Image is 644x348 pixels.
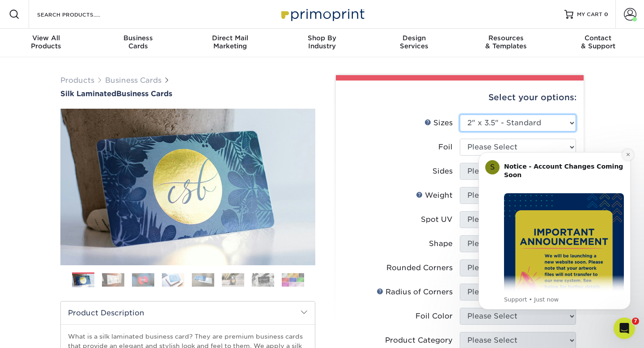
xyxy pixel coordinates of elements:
[460,29,552,57] a: Resources& Templates
[61,301,315,324] h2: Product Description
[552,34,644,50] div: & Support
[552,34,644,42] span: Contact
[276,34,368,50] div: Industry
[102,273,124,287] img: Business Cards 02
[276,34,368,42] span: Shop By
[36,9,123,20] input: SEARCH PRODUCTS.....
[282,273,304,287] img: Business Cards 08
[385,335,453,346] div: Product Category
[105,76,161,85] a: Business Cards
[604,11,608,17] span: 0
[632,318,639,325] span: 7
[184,34,276,42] span: Direct Mail
[222,273,244,287] img: Business Cards 06
[368,34,460,42] span: Design
[429,238,453,249] div: Shape
[416,190,453,201] div: Weight
[421,214,453,225] div: Spot UV
[60,76,94,85] a: Products
[92,29,184,57] a: BusinessCards
[424,118,453,128] div: Sizes
[162,273,184,287] img: Business Cards 04
[252,273,274,287] img: Business Cards 07
[386,263,453,273] div: Rounded Corners
[460,34,552,50] div: & Templates
[276,29,368,57] a: Shop ByIndustry
[60,89,116,98] span: Silk Laminated
[438,142,453,153] div: Foil
[343,81,576,115] div: Select your options:
[368,34,460,50] div: Services
[60,89,315,98] h1: Business Cards
[577,11,602,18] span: MY CART
[432,166,453,177] div: Sides
[465,144,644,315] iframe: Intercom notifications message
[368,29,460,57] a: DesignServices
[184,34,276,50] div: Marketing
[277,4,367,24] img: Primoprint
[377,287,453,297] div: Radius of Corners
[192,273,214,287] img: Business Cards 05
[92,34,184,50] div: Cards
[184,29,276,57] a: Direct MailMarketing
[415,311,453,322] div: Foil Color
[2,321,76,345] iframe: Google Customer Reviews
[72,269,94,292] img: Business Cards 01
[460,34,552,42] span: Resources
[60,89,315,98] a: Silk LaminatedBusiness Cards
[60,59,315,314] img: Silk Laminated 01
[132,273,154,287] img: Business Cards 03
[552,29,644,57] a: Contact& Support
[614,318,635,339] iframe: Intercom live chat
[92,34,184,42] span: Business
